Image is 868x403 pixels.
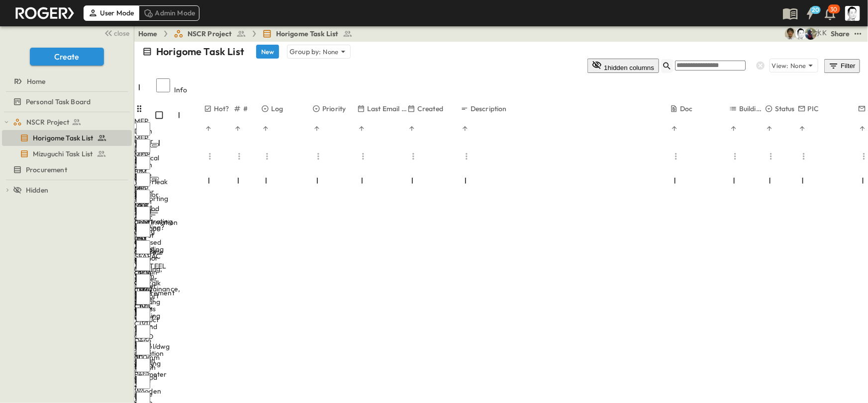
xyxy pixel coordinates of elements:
[136,139,150,153] input: Select row
[828,61,856,71] div: Filter
[2,163,130,177] a: Procurement
[831,5,838,13] p: 30
[33,149,93,159] span: Mizuguchi Task List
[138,29,158,39] a: Home
[831,29,850,39] div: Share
[2,94,132,110] div: Personal Task Boardtest
[2,114,132,130] div: NSCR Projecttest
[815,28,827,38] div: 水口 浩一 (MIZUGUCHI Koichi) (mizuguti@bcd.taisei.co.jp)
[256,45,279,59] button: New
[800,4,820,22] button: 20
[136,223,150,237] input: Select row
[2,74,130,88] a: Home
[27,76,46,86] span: Home
[13,115,130,129] a: NSCR Project
[136,358,150,372] input: Select row
[136,308,150,322] input: Select row
[805,28,817,40] img: Joshua Whisenant (josh@tryroger.com)
[795,28,807,40] img: 堀米 康介(K.HORIGOME) (horigome@bcd.taisei.co.jp)
[136,190,150,203] input: Select row
[136,257,150,271] input: Select row
[138,29,359,39] nav: breadcrumbs
[2,95,130,109] a: Personal Task Board
[134,184,154,273] div: MEP supporting method of AC outdoor unit above interior roof
[2,147,130,161] a: Mizuguchi Task List
[136,375,150,389] input: Select row
[2,131,130,145] a: Horigome Task List
[2,162,132,178] div: Procurementtest
[26,165,67,175] span: Procurement
[852,28,864,40] button: test
[136,156,150,170] input: Select row
[2,130,132,146] div: Horigome Task Listtest
[785,28,797,40] img: 戸島 太一 (T.TOJIMA) (tzmtit00@pub.taisei.co.jp)
[139,5,200,20] div: Admin Mode
[824,59,860,73] button: Filter
[262,29,353,39] a: Horigome Task List
[791,61,806,70] p: None
[136,122,150,136] input: Select row
[174,29,246,39] a: NSCR Project
[134,268,154,308] div: CP04 Catwalk requirement EDE
[289,47,321,57] p: Group by:
[26,97,91,107] span: Personal Task Board
[136,173,150,187] input: Select row
[812,6,820,14] h6: 20
[100,26,132,40] button: close
[30,48,104,66] button: Create
[323,47,339,57] p: None
[845,6,860,21] img: Profile Picture
[276,29,339,39] span: Horigome Task List
[136,206,150,220] input: Select row
[134,116,154,166] div: MEP Drain under exp.j NOV
[188,29,232,39] span: NSCR Project
[33,133,93,143] span: Horigome Task List
[587,59,659,73] button: 1hidden columns
[136,291,150,305] input: Select row
[136,240,150,254] input: Select row
[2,146,132,162] div: Mizuguchi Task Listtest
[114,28,130,38] span: close
[156,45,244,59] p: Horigome Task List
[136,341,150,355] input: Select row
[134,251,154,321] div: SEAPAC AMSTEEL Storm Louver support CALC pending
[136,325,150,338] input: Select row
[136,274,150,288] input: Select row
[26,185,48,195] span: Hidden
[174,76,204,104] div: Info
[156,78,170,92] input: Select all rows
[134,234,154,314] div: BIM Modeling door opening, shutter maintainance, ladder access
[26,117,69,127] span: NSCR Project
[84,5,139,20] div: User Mode
[772,61,789,70] p: View:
